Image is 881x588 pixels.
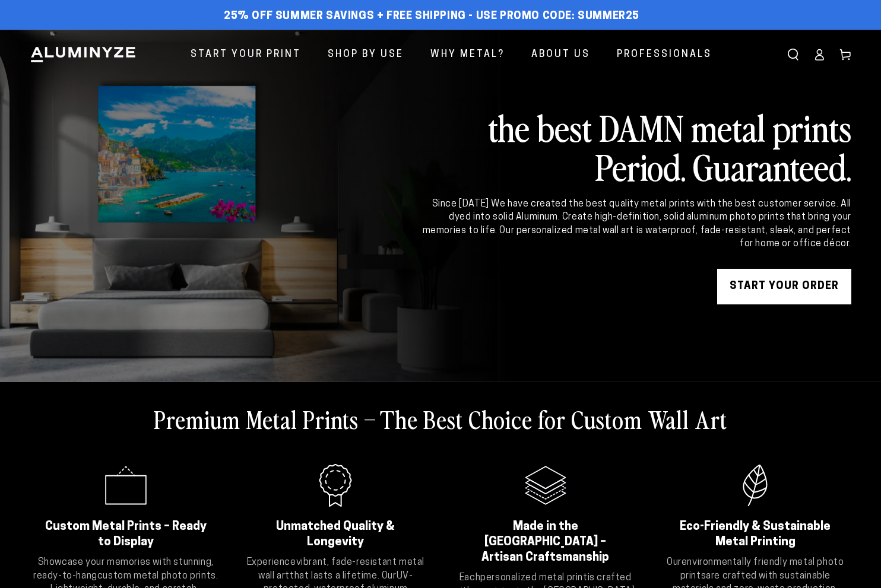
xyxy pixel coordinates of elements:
span: About Us [531,46,590,63]
h2: Premium Metal Prints – The Best Choice for Custom Wall Art [154,403,727,434]
div: Since [DATE] We have created the best quality metal prints with the best customer service. All dy... [420,198,851,251]
h2: Eco-Friendly & Sustainable Metal Printing [674,519,837,550]
summary: Search our site [780,42,806,68]
span: Start Your Print [191,46,301,63]
h2: the best DAMN metal prints Period. Guaranteed. [420,107,851,186]
a: START YOUR Order [717,269,851,304]
h2: Unmatched Quality & Longevity [255,519,417,550]
span: 25% off Summer Savings + Free Shipping - Use Promo Code: SUMMER25 [224,10,639,23]
h2: Made in the [GEOGRAPHIC_DATA] – Artisan Craftsmanship [464,519,627,565]
strong: personalized metal print [480,573,587,583]
span: Professionals [617,46,712,63]
strong: custom metal photo prints [97,571,216,581]
a: Professionals [608,39,721,71]
h2: Custom Metal Prints – Ready to Display [45,519,207,550]
img: Aluminyze [30,46,137,63]
strong: vibrant, fade-resistant metal wall art [258,558,424,580]
a: About Us [522,39,599,71]
span: Shop By Use [328,46,404,63]
a: Start Your Print [182,39,310,71]
a: Why Metal? [422,39,514,71]
strong: environmentally friendly metal photo prints [680,558,844,580]
a: Shop By Use [319,39,413,71]
span: Why Metal? [430,46,505,63]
